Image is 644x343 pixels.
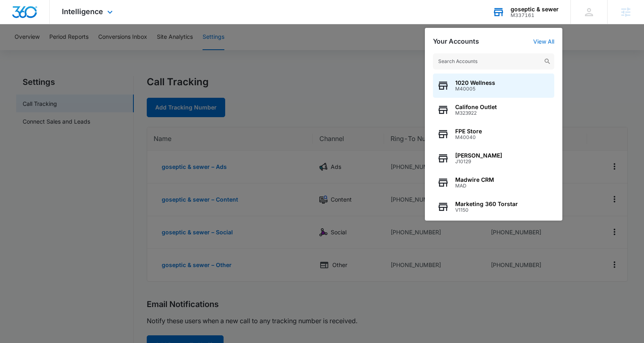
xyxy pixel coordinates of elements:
[433,170,554,195] button: Madwire CRMMAD
[455,86,495,92] span: M40005
[511,6,559,13] div: account name
[433,122,554,146] button: FPE StoreM40040
[455,128,482,135] span: FPE Store
[433,146,554,170] button: [PERSON_NAME]J10129
[62,7,103,16] span: Intelligence
[455,104,497,110] span: Califone Outlet
[455,201,518,207] span: Marketing 360 Torstar
[455,207,518,213] span: V1150
[455,80,495,86] span: 1020 Wellness
[455,159,502,164] span: J10129
[455,135,482,140] span: M40040
[533,38,554,45] a: View All
[455,177,494,183] span: Madwire CRM
[433,98,554,122] button: Califone OutletM323922
[433,74,554,98] button: 1020 WellnessM40005
[433,53,554,69] input: Search Accounts
[455,183,494,189] span: MAD
[455,152,502,159] span: [PERSON_NAME]
[455,110,497,116] span: M323922
[433,38,479,45] h2: Your Accounts
[511,13,559,18] div: account id
[433,195,554,219] button: Marketing 360 TorstarV1150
